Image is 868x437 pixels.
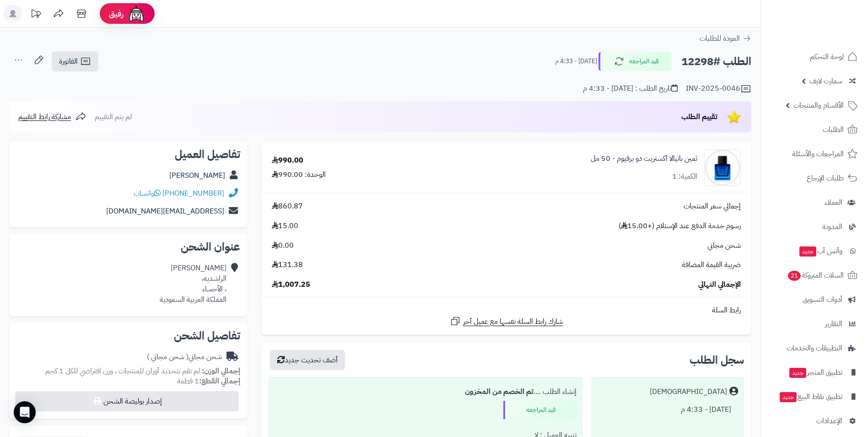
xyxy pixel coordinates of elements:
img: 1711394306-5060905832651-thameen-fragrance-thameen-fragrance-patiala-extrait-de-parfum-50ml-90x90... [705,149,740,186]
div: شحن مجاني [147,352,222,362]
a: التقارير [766,313,863,335]
span: المراجعات والأسئلة [792,147,844,160]
a: مشاركة رابط التقييم [18,111,86,122]
a: وآتس آبجديد [766,240,863,262]
strong: إجمالي القطع: [199,376,240,387]
span: جديد [799,246,816,257]
b: تم الخصم من المخزون [465,386,534,397]
span: طلبات الإرجاع [807,172,844,185]
a: [PERSON_NAME] [169,170,225,181]
span: إجمالي سعر المنتجات [684,201,741,212]
button: أضف تحديث جديد [270,350,345,370]
a: الطلبات [766,119,863,141]
button: قيد المراجعه [598,52,672,71]
span: 0.00 [272,240,294,251]
div: 990.00 [272,155,303,166]
span: لم تقم بتحديد أوزان للمنتجات ، وزن افتراضي للكل 1 كجم [45,366,200,377]
a: لوحة التحكم [766,46,863,68]
span: تطبيق المتجر [788,366,842,379]
span: لوحة التحكم [810,50,844,63]
span: سمارت لايف [809,75,842,87]
span: العودة للطلبات [700,33,740,44]
a: السلات المتروكة21 [766,264,863,286]
div: [PERSON_NAME] الراشديه، ، الأحساء المملكة العربية السعودية [160,263,226,305]
span: شحن مجاني [707,240,741,251]
a: العودة للطلبات [700,33,751,44]
a: العملاء [766,191,863,213]
span: التقارير [825,317,842,330]
span: الإجمالي النهائي [698,279,741,290]
a: الفاتورة [52,51,98,71]
span: رفيق [109,8,124,19]
img: ai-face.png [127,5,146,23]
a: [EMAIL_ADDRESS][DOMAIN_NAME] [106,206,224,217]
h2: تفاصيل العميل [16,149,240,160]
div: [DEMOGRAPHIC_DATA] [650,387,727,397]
img: logo-2.png [806,25,859,44]
div: INV-2025-0046 [686,83,751,94]
a: ثمين باتيالا اكستريت دو برفيوم - 50 مل [591,153,697,164]
a: طلبات الإرجاع [766,167,863,189]
small: [DATE] - 4:33 م [555,57,597,66]
span: التطبيقات والخدمات [787,342,842,355]
span: الفاتورة [59,56,78,67]
div: الوحدة: 990.00 [272,169,326,180]
a: الإعدادات [766,410,863,432]
a: أدوات التسويق [766,289,863,311]
a: [PHONE_NUMBER] [162,188,224,199]
span: 131.38 [272,260,303,270]
span: تقييم الطلب [681,111,717,122]
div: الكمية: 1 [672,171,697,182]
a: تحديثات المنصة [24,5,47,25]
a: التطبيقات والخدمات [766,337,863,359]
span: الأقسام والمنتجات [793,99,844,112]
span: 15.00 [272,221,298,231]
span: مشاركة رابط التقييم [18,111,71,122]
div: Open Intercom Messenger [14,401,36,423]
span: المدونة [822,220,842,233]
div: رابط السلة [265,305,748,316]
h3: سجل الطلب [690,355,744,366]
span: ( شحن مجاني ) [147,351,189,362]
a: المراجعات والأسئلة [766,143,863,165]
span: رسوم خدمة الدفع عند الإستلام (+15.00 ) [619,221,741,231]
span: وآتس آب [798,245,842,257]
span: جديد [789,368,806,378]
span: العملاء [825,196,842,209]
span: لم يتم التقييم [95,111,132,122]
h2: الطلب #12298 [681,52,751,71]
span: السلات المتروكة [787,269,844,282]
a: تطبيق المتجرجديد [766,361,863,383]
span: 1,007.25 [272,279,310,290]
span: أدوات التسويق [803,293,842,306]
span: جديد [780,392,797,402]
h2: عنوان الشحن [16,241,240,252]
a: شارك رابط السلة نفسها مع عميل آخر [450,316,563,327]
a: واتساب [134,188,161,199]
span: الإعدادات [816,415,842,427]
h2: تفاصيل الشحن [16,330,240,341]
a: المدونة [766,216,863,238]
span: شارك رابط السلة نفسها مع عميل آخر [463,317,563,327]
small: 1 قطعة [177,376,240,387]
strong: إجمالي الوزن: [202,366,240,377]
button: إصدار بوليصة الشحن [15,391,239,411]
div: [DATE] - 4:33 م [598,401,738,419]
span: 860.87 [272,201,303,212]
div: إنشاء الطلب .... [275,383,577,401]
span: 21 [788,271,801,281]
span: ضريبة القيمة المضافة [682,260,741,270]
span: الطلبات [823,123,844,136]
div: قيد المراجعه [503,401,577,419]
a: تطبيق نقاط البيعجديد [766,386,863,408]
div: تاريخ الطلب : [DATE] - 4:33 م [583,83,678,94]
span: تطبيق نقاط البيع [779,390,842,403]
